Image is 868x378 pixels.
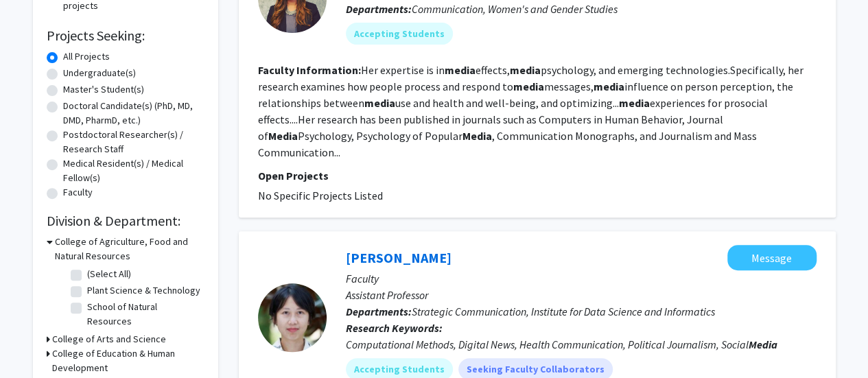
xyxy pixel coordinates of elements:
span: Communication, Women's and Gender Studies [412,2,618,16]
label: Postdoctoral Researcher(s) / Research Staff [63,128,204,156]
h3: College of Agriculture, Food and Natural Resources [55,235,204,263]
label: Undergraduate(s) [63,66,136,80]
b: media [513,80,544,93]
h3: College of Education & Human Development [52,346,204,375]
h2: Projects Seeking: [47,27,204,44]
span: No Specific Projects Listed [258,189,383,202]
label: Doctoral Candidate(s) (PhD, MD, DMD, PharmD, etc.) [63,99,204,128]
p: Faculty [346,270,817,287]
b: Faculty Information: [258,63,361,77]
mat-chip: Accepting Students [346,23,453,45]
label: Plant Science & Technology [87,283,200,298]
b: media [364,96,395,110]
button: Message Chau Tong [727,245,817,270]
h2: Division & Department: [47,213,204,229]
label: (Select All) [87,267,131,281]
a: [PERSON_NAME] [346,249,451,266]
label: All Projects [63,49,110,64]
iframe: Chat [10,316,58,368]
b: Departments: [346,2,412,16]
label: Medical Resident(s) / Medical Fellow(s) [63,156,204,185]
b: media [510,63,541,77]
p: Assistant Professor [346,287,817,303]
b: media [445,63,476,77]
span: Strategic Communication, Institute for Data Science and Informatics [412,305,715,318]
label: School of Natural Resources [87,300,201,329]
fg-read-more: Her expertise is in effects, psychology, and emerging technologies.Specifically, her research exa... [258,63,804,159]
label: Faculty [63,185,93,200]
b: Media [749,338,777,351]
label: Master's Student(s) [63,82,144,97]
b: media [619,96,650,110]
b: Media [268,129,298,143]
b: media [594,80,624,93]
div: Computational Methods, Digital News, Health Communication, Political Journalism, Social [346,336,817,353]
b: Research Keywords: [346,321,443,335]
b: Media [462,129,492,143]
b: Departments: [346,305,412,318]
p: Open Projects [258,167,817,184]
h3: College of Arts and Science [52,332,166,346]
